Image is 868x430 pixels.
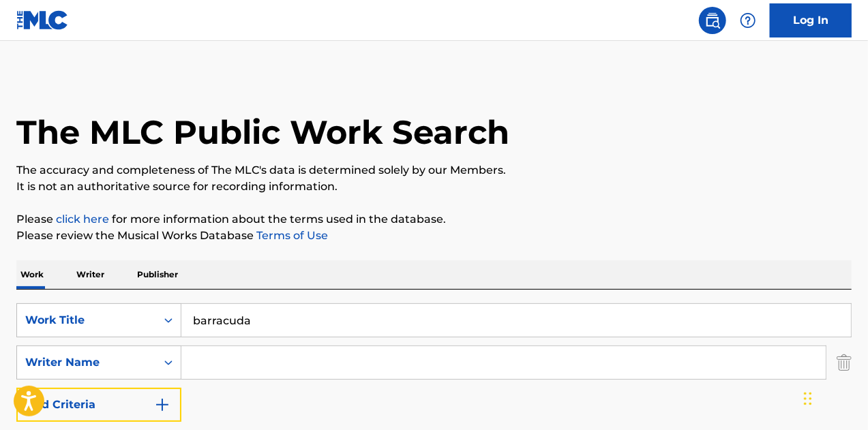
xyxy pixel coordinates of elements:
p: Please for more information about the terms used in the database. [16,211,852,228]
div: Help [734,7,762,34]
button: Add Criteria [16,388,181,422]
p: Publisher [133,260,182,289]
img: help [740,12,756,29]
p: Writer [72,260,108,289]
img: MLC Logo [16,10,69,30]
div: Writer Name [25,354,148,371]
a: Terms of Use [254,229,328,242]
a: Log In [770,3,852,37]
img: 9d2ae6d4665cec9f34b9.svg [154,397,170,413]
a: click here [56,213,109,226]
p: The accuracy and completeness of The MLC's data is determined solely by our Members. [16,162,852,179]
p: Please review the Musical Works Database [16,228,852,244]
h1: The MLC Public Work Search [16,112,509,153]
p: It is not an authoritative source for recording information. [16,179,852,195]
div: Drag [804,378,812,419]
img: search [704,12,721,29]
img: Delete Criterion [837,345,852,380]
p: Work [16,260,48,289]
div: Work Title [25,312,148,328]
iframe: Chat Widget [800,365,868,430]
a: Public Search [699,7,726,34]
